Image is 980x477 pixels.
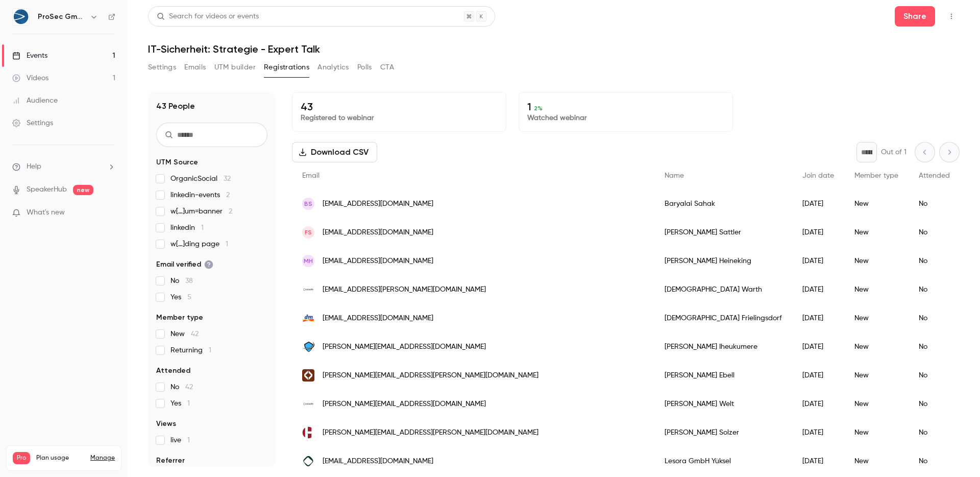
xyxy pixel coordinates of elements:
[13,452,30,464] span: Pro
[170,345,211,355] span: Returning
[170,435,190,445] span: live
[792,189,844,218] div: [DATE]
[665,172,684,179] span: Name
[792,332,844,361] div: [DATE]
[654,275,792,304] div: [DEMOGRAPHIC_DATA] Warth
[301,101,498,113] p: 43
[12,161,115,172] li: help-dropdown-opener
[919,172,950,179] span: Attended
[654,332,792,361] div: [PERSON_NAME] Iheukumere
[191,330,199,338] span: 42
[909,361,960,390] div: No
[170,174,231,184] span: OrganicSocial
[844,189,909,218] div: New
[909,275,960,304] div: No
[36,454,84,462] span: Plan usage
[654,247,792,275] div: [PERSON_NAME] Heineking
[844,218,909,247] div: New
[148,43,960,55] h1: IT-Sicherheit: Strategie - Expert Talk
[895,6,935,27] button: Share
[301,113,498,123] p: Registered to webinar
[844,247,909,275] div: New
[12,73,48,83] div: Videos
[12,118,53,128] div: Settings
[323,227,433,238] span: [EMAIL_ADDRESS][DOMAIN_NAME]
[792,304,844,332] div: [DATE]
[209,347,211,354] span: 1
[27,207,65,218] span: What's new
[844,418,909,447] div: New
[323,313,433,324] span: [EMAIL_ADDRESS][DOMAIN_NAME]
[802,172,834,179] span: Join date
[881,147,906,157] p: Out of 1
[184,59,206,76] button: Emails
[654,418,792,447] div: [PERSON_NAME] Solzer
[157,11,259,22] div: Search for videos or events
[170,223,204,233] span: linkedin
[909,390,960,418] div: No
[844,447,909,475] div: New
[170,292,191,302] span: Yes
[792,218,844,247] div: [DATE]
[302,369,314,381] img: mytag.de
[302,341,314,353] img: safelink-it.com
[12,96,58,106] div: Audience
[654,218,792,247] div: [PERSON_NAME] Sattler
[292,142,377,162] button: Download CSV
[156,419,176,429] span: Views
[909,304,960,332] div: No
[323,256,433,267] span: [EMAIL_ADDRESS][DOMAIN_NAME]
[317,59,349,76] button: Analytics
[844,361,909,390] div: New
[156,366,190,376] span: Attended
[305,228,312,237] span: FS
[844,275,909,304] div: New
[909,332,960,361] div: No
[323,399,486,410] span: [PERSON_NAME][EMAIL_ADDRESS][DOMAIN_NAME]
[792,447,844,475] div: [DATE]
[844,332,909,361] div: New
[214,59,256,76] button: UTM builder
[302,398,314,410] img: sosafe.de
[792,361,844,390] div: [DATE]
[170,206,232,217] span: w[…]um=banner
[302,455,314,467] img: lesora.de
[73,185,93,195] span: new
[90,454,115,462] a: Manage
[323,199,433,209] span: [EMAIL_ADDRESS][DOMAIN_NAME]
[654,189,792,218] div: Baryalai Sahak
[654,304,792,332] div: [DEMOGRAPHIC_DATA] Frielingsdorf
[201,224,204,231] span: 1
[185,277,193,284] span: 38
[844,304,909,332] div: New
[38,12,86,22] h6: ProSec GmbH
[187,294,191,301] span: 5
[13,9,29,25] img: ProSec GmbH
[909,447,960,475] div: No
[264,59,309,76] button: Registrations
[323,342,486,352] span: [PERSON_NAME][EMAIL_ADDRESS][DOMAIN_NAME]
[844,390,909,418] div: New
[170,239,228,249] span: w[…]ding page
[534,105,543,112] span: 2 %
[854,172,898,179] span: Member type
[323,427,538,438] span: [PERSON_NAME][EMAIL_ADDRESS][PERSON_NAME][DOMAIN_NAME]
[156,456,185,466] span: Referrer
[170,329,199,339] span: New
[226,192,230,199] span: 2
[654,361,792,390] div: [PERSON_NAME] Ebell
[27,184,67,195] a: SpeakerHub
[226,241,228,248] span: 1
[792,418,844,447] div: [DATE]
[654,390,792,418] div: [PERSON_NAME] Welt
[224,175,231,182] span: 32
[323,370,538,381] span: [PERSON_NAME][EMAIL_ADDRESS][PERSON_NAME][DOMAIN_NAME]
[156,100,195,112] h1: 43 People
[909,418,960,447] div: No
[380,59,394,76] button: CTA
[654,447,792,475] div: Lesora GmbH Yüksel
[27,161,41,172] span: Help
[909,218,960,247] div: No
[187,437,190,444] span: 1
[304,199,312,208] span: BS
